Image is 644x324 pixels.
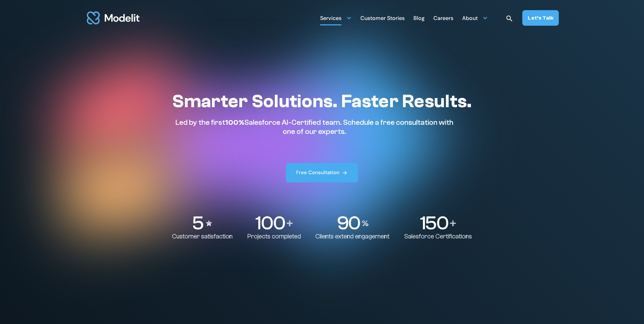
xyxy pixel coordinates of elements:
[247,233,301,240] p: Projects completed
[404,233,472,240] p: Salesforce Certifications
[320,11,352,24] div: Services
[528,14,553,22] div: Let’s Talk
[255,213,285,233] p: 100
[172,118,457,136] p: Led by the first Salesforce AI-Certified team. Schedule a free consultation with one of our experts.
[86,7,141,28] img: modelit logo
[413,12,425,25] div: Blog
[225,118,244,127] span: 100%
[205,219,213,227] img: Stars
[172,90,472,113] h1: Smarter Solutions. Faster Results.
[362,220,368,226] img: Percentage
[433,11,453,24] a: Careers
[287,220,293,226] img: Plus
[462,12,478,25] div: About
[450,220,456,226] img: Plus
[172,233,233,240] p: Customer satisfaction
[296,169,339,176] div: Free Consultation
[433,12,453,25] div: Careers
[360,11,405,24] a: Customer Stories
[342,170,348,176] img: arrow right
[413,11,425,24] a: Blog
[360,12,405,25] div: Customer Stories
[315,233,389,240] p: Clients extend engagement
[86,7,141,28] a: home
[462,11,488,24] div: About
[522,10,559,26] a: Let’s Talk
[320,12,341,25] div: Services
[337,213,360,233] p: 90
[420,213,448,233] p: 150
[192,213,203,233] p: 5
[286,163,358,182] a: Free Consultation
